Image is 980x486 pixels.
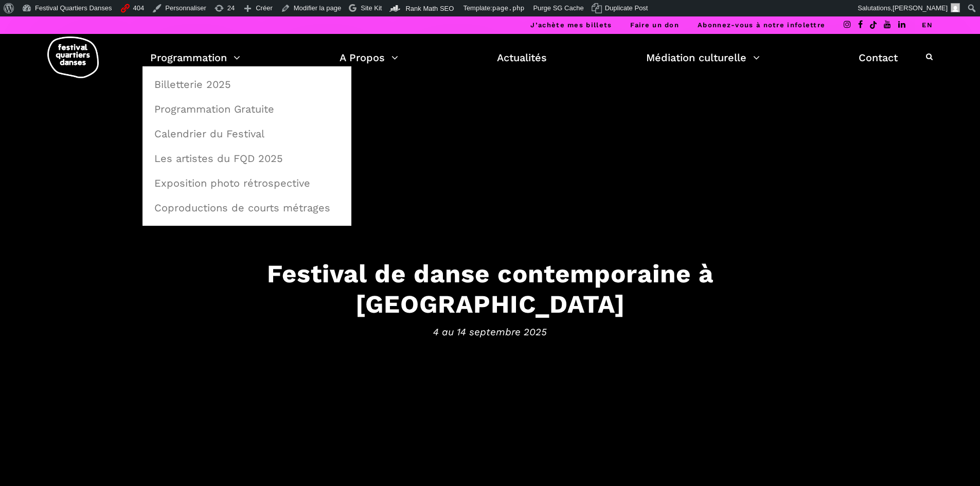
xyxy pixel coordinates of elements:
[171,259,809,319] h3: Festival de danse contemporaine à [GEOGRAPHIC_DATA]
[646,49,760,66] a: Médiation culturelle
[148,196,346,220] a: Coproductions de courts métrages
[922,21,933,29] a: EN
[148,171,346,195] a: Exposition photo rétrospective
[630,21,679,29] a: Faire un don
[148,97,346,121] a: Programmation Gratuite
[859,49,898,66] a: Contact
[497,49,547,66] a: Actualités
[698,21,825,29] a: Abonnez-vous à notre infolettre
[148,122,346,146] a: Calendrier du Festival
[530,21,612,29] a: J’achète mes billets
[340,49,398,66] a: A Propos
[148,73,346,96] a: Billetterie 2025
[150,49,240,66] a: Programmation
[405,5,454,12] span: Rank Math SEO
[148,147,346,170] a: Les artistes du FQD 2025
[47,37,99,78] img: logo-fqd-med
[492,4,525,12] span: page.php
[361,4,382,12] span: Site Kit
[171,324,809,339] span: 4 au 14 septembre 2025
[893,4,948,12] span: [PERSON_NAME]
